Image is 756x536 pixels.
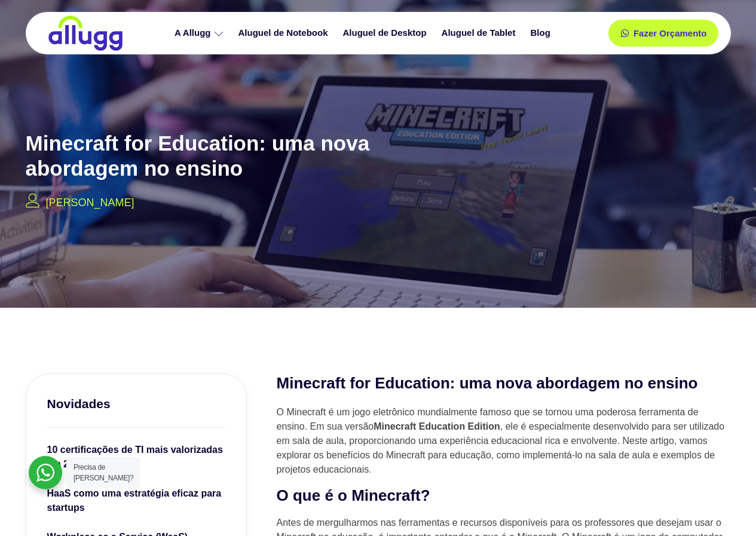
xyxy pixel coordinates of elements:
h3: Novidades [47,395,225,412]
a: Aluguel de Desktop [337,23,436,44]
a: Aluguel de Notebook [232,23,337,44]
h2: O que é o Minecraft? [277,486,731,506]
a: Blog [524,23,559,44]
span: Precisa de [PERSON_NAME]? [74,463,133,482]
img: locação de TI é Allugg [47,15,124,51]
a: 10 certificações de TI mais valorizadas em 2025 [47,443,225,474]
a: Aluguel de Tablet [436,23,525,44]
a: A Allugg [169,23,232,44]
h2: Minecraft for Education: uma nova abordagem no ensino [277,373,731,394]
strong: Minecraft Education Edition [374,421,500,431]
p: O Minecraft é um jogo eletrônico mundialmente famoso que se tornou uma poderosa ferramenta de ens... [277,405,731,477]
a: HaaS como uma estratégia eficaz para startups [47,486,225,518]
span: Fazer Orçamento [633,29,707,38]
a: Fazer Orçamento [608,20,719,47]
p: [PERSON_NAME] [46,195,134,211]
h2: Minecraft for Education: uma nova abordagem no ensino [26,131,408,181]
